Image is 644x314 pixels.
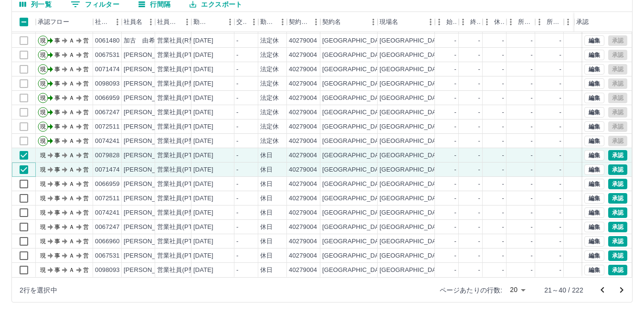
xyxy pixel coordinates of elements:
text: Ａ [69,66,74,73]
div: 営業社員(PT契約) [157,94,207,103]
div: - [502,79,504,88]
div: - [502,94,504,103]
div: [GEOGRAPHIC_DATA] [322,122,388,131]
text: 営 [83,80,89,87]
button: メニュー [247,15,261,29]
div: 休日 [260,151,273,160]
div: [PERSON_NAME] [124,122,176,131]
div: 法定休 [260,108,279,117]
text: 営 [83,66,89,73]
div: [GEOGRAPHIC_DATA]立[PERSON_NAME]小学校 [380,108,522,117]
div: - [560,94,561,103]
div: 0066959 [95,180,120,189]
text: 事 [54,66,60,73]
div: [PERSON_NAME] [124,108,176,117]
text: 現 [40,195,46,202]
div: 法定休 [260,79,279,88]
div: [GEOGRAPHIC_DATA]立[PERSON_NAME]小学校 [380,94,522,103]
div: 休日 [260,194,273,203]
div: 契約名 [320,12,378,32]
text: 営 [83,138,89,144]
div: - [531,165,533,174]
div: - [236,208,238,217]
div: 承認 [576,12,589,32]
text: 営 [83,95,89,101]
div: 営業社員(PT契約) [157,151,207,160]
div: - [560,165,561,174]
text: 事 [54,52,60,58]
div: [GEOGRAPHIC_DATA] [322,94,388,103]
div: 社員名 [124,12,142,32]
text: 営 [83,152,89,159]
button: 編集 [584,150,604,161]
text: 営 [83,181,89,187]
div: 0072511 [95,194,120,203]
text: Ａ [69,37,74,44]
div: 承認フロー [36,12,93,32]
div: 終業 [470,12,481,32]
button: 承認 [608,179,627,189]
div: - [531,108,533,117]
button: 編集 [584,236,604,247]
button: 編集 [584,35,604,46]
div: 法定休 [260,36,279,45]
div: - [502,36,504,45]
button: 承認 [608,150,627,161]
div: 法定休 [260,137,279,146]
text: 現 [40,109,46,116]
div: - [478,94,480,103]
div: 所定開始 [518,12,533,32]
button: メニュー [366,15,380,29]
button: 編集 [584,250,604,261]
text: 営 [83,166,89,173]
text: 営 [83,109,89,116]
div: - [478,194,480,203]
text: Ａ [69,166,74,173]
div: [DATE] [193,65,213,74]
div: [PERSON_NAME] [124,180,176,189]
div: 0098093 [95,79,120,88]
text: 事 [54,95,60,101]
button: 編集 [584,136,604,146]
text: 事 [54,166,60,173]
div: 0067531 [95,51,120,60]
text: 現 [40,52,46,58]
div: [GEOGRAPHIC_DATA] [322,208,388,217]
text: Ａ [69,80,74,87]
div: 営業社員(PT契約) [157,194,207,203]
text: 現 [40,95,46,101]
div: 営業社員(PT契約) [157,108,207,117]
div: 0079828 [95,151,120,160]
div: 0067247 [95,108,120,117]
div: 40279004 [289,137,317,146]
div: 現場名 [380,12,398,32]
button: ソート [210,15,223,29]
text: Ａ [69,195,74,202]
div: [PERSON_NAME] [124,165,176,174]
div: - [236,122,238,131]
text: 現 [40,37,46,44]
div: - [454,151,456,160]
div: [DATE] [193,36,213,45]
text: 営 [83,195,89,202]
div: 所定終業 [547,12,562,32]
div: [GEOGRAPHIC_DATA]立[PERSON_NAME]小学校 [380,51,522,60]
div: 0071474 [95,65,120,74]
div: - [454,180,456,189]
div: 営業社員(P契約) [157,137,203,146]
button: 編集 [584,193,604,204]
button: 次のページへ [612,281,631,300]
div: 40279004 [289,65,317,74]
div: - [502,108,504,117]
text: 営 [83,37,89,44]
div: 勤務区分 [260,12,275,32]
text: 事 [54,138,60,144]
text: 事 [54,109,60,116]
div: [GEOGRAPHIC_DATA]立[PERSON_NAME]小学校 [380,208,522,217]
div: - [236,165,238,174]
div: - [560,180,561,189]
text: 事 [54,123,60,130]
div: - [478,79,480,88]
div: [GEOGRAPHIC_DATA] [322,65,388,74]
div: 営業社員(P契約) [157,208,203,217]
